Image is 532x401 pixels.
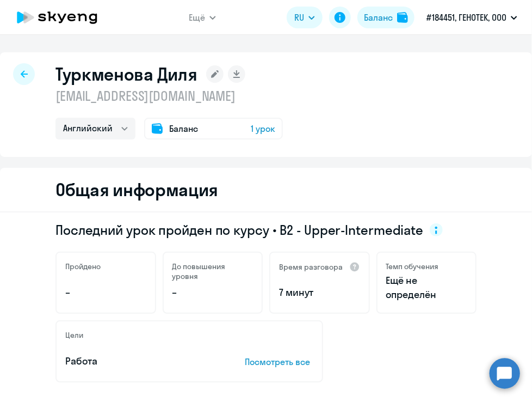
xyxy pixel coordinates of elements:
h5: Пройдено [65,262,101,271]
h2: Общая информация [55,179,218,200]
p: [EMAIL_ADDRESS][DOMAIN_NAME] [55,87,283,105]
button: Балансbalance [357,7,415,28]
p: #184451, ГЕНОТЕК, ООО [426,11,506,24]
p: 7 минут [279,285,360,300]
h5: До повышения уровня [172,262,253,281]
button: RU [287,7,323,28]
span: Последний урок пройден по курсу • B2 - Upper-Intermediate [55,221,423,239]
h5: Цели [65,330,83,340]
p: – [172,285,253,300]
h5: Время разговора [279,262,343,272]
h1: Туркменова Диля [55,63,197,85]
p: Работа [65,354,211,368]
img: balance [397,12,408,23]
span: RU [294,11,304,24]
span: Ещё [189,11,205,24]
button: Ещё [189,7,216,28]
button: #184451, ГЕНОТЕК, ООО [421,4,523,31]
div: Баланс [364,11,393,24]
span: Баланс [169,122,198,135]
p: Посмотреть все [245,355,313,368]
span: Ещё не определён [386,274,467,302]
h5: Темп обучения [386,262,439,271]
span: 1 урок [251,122,275,135]
p: – [65,285,146,300]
